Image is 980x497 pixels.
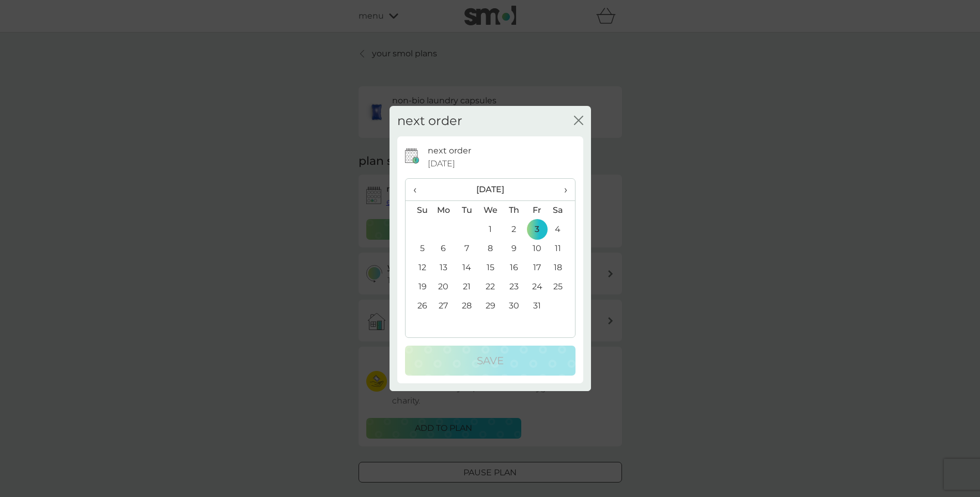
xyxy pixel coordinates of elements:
td: 8 [478,239,502,258]
td: 9 [502,239,525,258]
td: 11 [549,239,574,258]
td: 28 [455,297,478,316]
button: Save [405,346,575,376]
th: Th [502,200,525,220]
td: 23 [502,277,525,297]
td: 7 [455,239,478,258]
td: 25 [549,277,574,297]
th: Su [406,200,432,220]
th: We [478,200,502,220]
td: 27 [432,297,456,316]
th: Sa [549,200,574,220]
td: 5 [406,239,432,258]
th: Mo [432,200,456,220]
td: 12 [406,258,432,277]
td: 13 [432,258,456,277]
td: 3 [525,220,549,239]
th: Fr [525,200,549,220]
td: 18 [549,258,574,277]
td: 21 [455,277,478,297]
th: Tu [455,200,478,220]
h2: next order [397,114,462,129]
span: ‹ [413,179,424,200]
td: 1 [478,220,502,239]
td: 10 [525,239,549,258]
p: Save [477,352,504,369]
td: 6 [432,239,456,258]
td: 29 [478,297,502,316]
span: [DATE] [428,157,455,170]
button: close [574,116,583,127]
td: 15 [478,258,502,277]
p: next order [428,144,471,158]
td: 30 [502,297,525,316]
td: 26 [406,297,432,316]
td: 4 [549,220,574,239]
td: 22 [478,277,502,297]
td: 14 [455,258,478,277]
td: 16 [502,258,525,277]
span: › [556,179,567,200]
td: 20 [432,277,456,297]
td: 17 [525,258,549,277]
td: 2 [502,220,525,239]
th: [DATE] [432,179,549,201]
td: 19 [406,277,432,297]
td: 31 [525,297,549,316]
td: 24 [525,277,549,297]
